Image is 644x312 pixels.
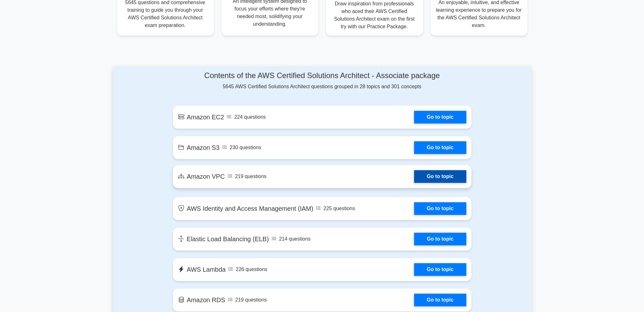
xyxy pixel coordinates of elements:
[414,170,466,183] a: Go to topic
[414,233,466,245] a: Go to topic
[414,141,466,154] a: Go to topic
[414,294,466,306] a: Go to topic
[414,111,466,123] a: Go to topic
[173,71,471,80] h4: Contents of the AWS Certified Solutions Architect - Associate package
[414,263,466,276] a: Go to topic
[414,202,466,215] a: Go to topic
[173,71,471,90] div: 5645 AWS Certified Solutions Architect questions grouped in 28 topics and 301 concepts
